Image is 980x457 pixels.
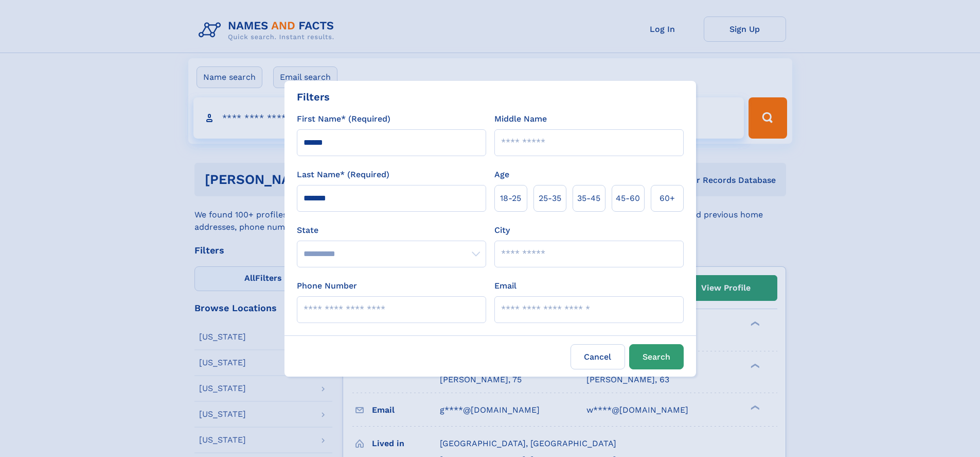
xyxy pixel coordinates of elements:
[660,192,675,205] span: 60+
[297,89,330,105] div: Filters
[571,344,625,369] label: Cancel
[297,113,390,125] label: First Name* (Required)
[629,344,684,369] button: Search
[297,280,357,292] label: Phone Number
[616,192,640,205] span: 45‑60
[500,192,521,205] span: 18‑25
[577,192,600,205] span: 35‑45
[297,168,389,181] label: Last Name* (Required)
[494,168,509,181] label: Age
[297,224,486,236] label: State
[494,224,510,236] label: City
[539,192,561,205] span: 25‑35
[494,113,547,125] label: Middle Name
[494,280,516,292] label: Email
